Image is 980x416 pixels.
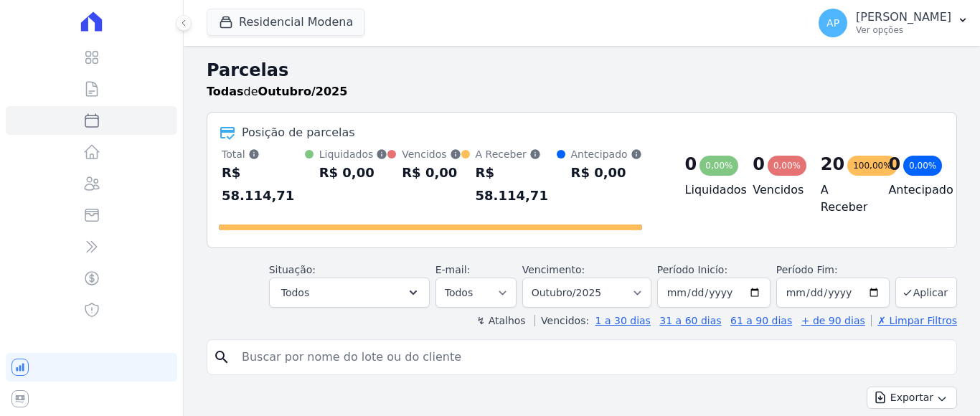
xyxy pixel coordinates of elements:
div: R$ 0,00 [571,161,642,184]
div: 100,00% [847,156,897,176]
h2: Parcelas [207,57,957,83]
div: 0 [753,153,765,176]
input: Buscar por nome do lote ou do cliente [233,343,951,372]
div: Total [222,147,305,161]
label: Período Inicío: [657,264,727,275]
a: ✗ Limpar Filtros [871,315,957,326]
button: Exportar [867,387,957,409]
div: 0,00% [699,156,738,176]
div: R$ 0,00 [319,161,388,184]
i: search [213,349,230,366]
label: Vencidos: [534,315,589,326]
span: AP [826,18,839,28]
h4: Vencidos [753,181,798,199]
div: 0 [685,153,697,176]
div: 0 [888,153,900,176]
h4: Antecipado [888,181,933,199]
a: + de 90 dias [801,315,865,326]
div: Antecipado [571,147,642,161]
button: Aplicar [895,277,957,308]
div: A Receber [476,147,557,161]
h4: Liquidados [685,181,730,199]
a: 61 a 90 dias [730,315,792,326]
label: Período Fim: [776,263,890,278]
label: Vencimento: [522,264,585,275]
label: E-mail: [435,264,471,275]
div: 20 [821,153,844,176]
div: R$ 58.114,71 [476,161,557,207]
label: ↯ Atalhos [476,315,525,326]
label: Situação: [269,264,316,275]
button: AP [PERSON_NAME] Ver opções [807,3,980,43]
div: Posição de parcelas [242,124,355,141]
p: [PERSON_NAME] [856,10,951,24]
div: Liquidados [319,147,388,161]
h4: A Receber [821,181,866,216]
strong: Todas [207,85,244,98]
div: 0,00% [903,156,942,176]
a: 1 a 30 dias [595,315,651,326]
p: Ver opções [856,24,951,36]
div: Vencidos [402,147,461,161]
button: Residencial Modena [207,9,365,36]
div: R$ 0,00 [402,161,461,184]
button: Todos [269,278,430,308]
strong: Outubro/2025 [258,85,348,98]
a: 31 a 60 dias [659,315,721,326]
span: Todos [281,284,309,301]
div: R$ 58.114,71 [222,161,305,207]
div: 0,00% [768,156,806,176]
p: de [207,83,347,100]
